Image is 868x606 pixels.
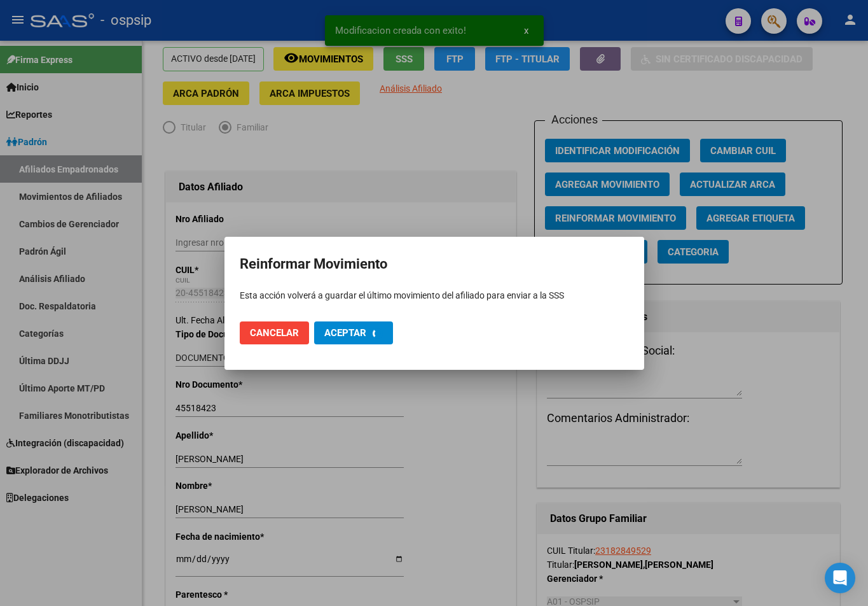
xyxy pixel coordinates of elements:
span: Aceptar [324,327,366,339]
p: Esta acción volverá a guardar el último movimiento del afiliado para enviar a la SSS [240,289,629,302]
button: Cancelar [240,321,309,344]
button: Aceptar [314,321,393,344]
div: Open Intercom Messenger [825,563,855,593]
span: Cancelar [250,327,299,339]
h2: Reinformar Movimiento [240,252,629,276]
